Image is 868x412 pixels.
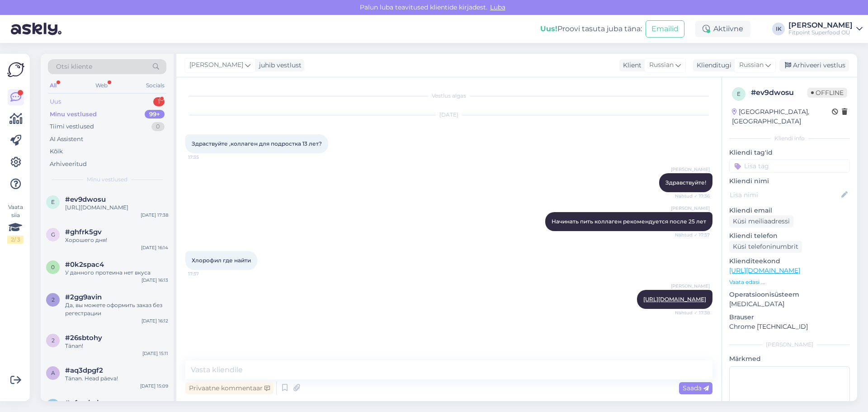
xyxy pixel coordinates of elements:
div: # ev9dwosu [751,87,807,98]
p: Kliendi nimi [729,176,850,186]
span: [PERSON_NAME] [189,60,243,70]
a: [URL][DOMAIN_NAME] [729,266,800,275]
p: Brauser [729,313,850,322]
div: Arhiveeritud [50,160,87,169]
div: 99+ [145,110,165,119]
div: [DATE] 16:13 [142,277,168,284]
span: [PERSON_NAME] [671,283,710,289]
div: Klienditugi [693,61,731,70]
span: Здраствуйте ,коллаген для подростка 13 лет? [192,140,322,147]
div: Küsi telefoninumbrit [729,241,802,253]
p: Kliendi telefon [729,231,850,241]
p: Klienditeekond [729,256,850,266]
div: Aktiivne [695,21,750,37]
div: Privaatne kommentaar [185,382,274,394]
div: [URL][DOMAIN_NAME] [65,204,168,212]
p: Vaata edasi ... [729,278,850,286]
div: Web [94,80,109,91]
div: Proovi tasuta juba täna: [540,24,642,34]
span: Nähtud ✓ 17:36 [675,193,710,199]
div: Хорошего дня! [65,236,168,244]
div: 0 [151,122,165,131]
input: Lisa nimi [730,190,840,200]
span: 2 [52,337,55,344]
span: Russian [739,60,764,70]
div: Klient [619,61,642,70]
p: Märkmed [729,354,850,364]
div: IK [772,23,785,35]
span: #0k2spac4 [65,260,104,269]
span: Russian [649,60,674,70]
div: [DATE] 16:14 [141,244,168,251]
div: Minu vestlused [50,110,97,119]
span: Nähtud ✓ 17:38 [675,309,710,316]
span: Saada [683,384,709,392]
div: [PERSON_NAME] [729,341,850,349]
span: #aq3dpgf2 [65,366,103,374]
span: #ev9dwosu [65,195,106,204]
div: [DATE] [185,111,712,119]
div: Tiimi vestlused [50,122,94,131]
input: Lisa tag [729,159,850,173]
div: Arhiveeri vestlus [779,59,849,71]
div: Kliendi info [729,134,850,142]
div: All [48,80,58,91]
div: 2 / 3 [7,236,24,244]
p: Kliendi tag'id [729,148,850,157]
span: [PERSON_NAME] [671,166,710,173]
div: Tänan. Head päeva! [65,374,168,383]
span: #26sbtohy [65,334,102,342]
p: Kliendi email [729,206,850,215]
div: Socials [144,80,166,91]
div: AI Assistent [50,135,83,144]
p: Chrome [TECHNICAL_ID] [729,322,850,331]
span: Хлорофил где найти [192,257,251,264]
span: Offline [807,88,847,98]
span: e [737,90,741,97]
div: Küsi meiliaadressi [729,215,793,227]
div: У данного протеина нет вкуса [65,269,168,277]
span: Luba [487,3,508,11]
div: [GEOGRAPHIC_DATA], [GEOGRAPHIC_DATA] [732,107,832,126]
div: Fitpoint Superfood OÜ [788,29,853,36]
a: [URL][DOMAIN_NAME] [643,296,706,303]
a: [PERSON_NAME]Fitpoint Superfood OÜ [788,22,863,36]
span: 2 [52,296,55,303]
button: Emailid [646,20,684,38]
span: 17:37 [188,270,222,277]
span: Minu vestlused [87,175,127,184]
p: [MEDICAL_DATA] [729,299,850,309]
div: juhib vestlust [255,61,302,70]
span: Начинать пить коллаген рекомендуется после 25 лет [552,218,706,225]
span: a [51,369,55,376]
span: Otsi kliente [56,62,92,71]
span: Nähtud ✓ 17:37 [675,232,710,238]
div: [DATE] 16:12 [142,317,168,324]
div: [DATE] 15:11 [142,350,168,357]
span: g [51,231,55,238]
div: 1 [153,97,165,106]
span: #qfwgjrvj [65,399,99,407]
span: Здравствуйте! [665,179,706,186]
div: [DATE] 15:09 [140,383,168,389]
div: Да, вы можете оформить заказ без регестрации [65,301,168,317]
span: [PERSON_NAME] [671,205,710,212]
span: #ghfrk5gv [65,228,102,236]
span: e [51,199,55,205]
p: Operatsioonisüsteem [729,290,850,299]
div: Tänan! [65,342,168,350]
div: [DATE] 17:38 [141,212,168,218]
div: Vestlus algas [185,92,712,100]
span: 17:35 [188,154,222,161]
span: #2gg9avin [65,293,102,301]
b: Uus! [540,24,557,33]
div: Vaata siia [7,203,24,244]
div: Kõik [50,147,63,156]
img: Askly Logo [7,61,24,78]
div: Uus [50,97,61,106]
div: [PERSON_NAME] [788,22,853,29]
span: 0 [51,264,55,270]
